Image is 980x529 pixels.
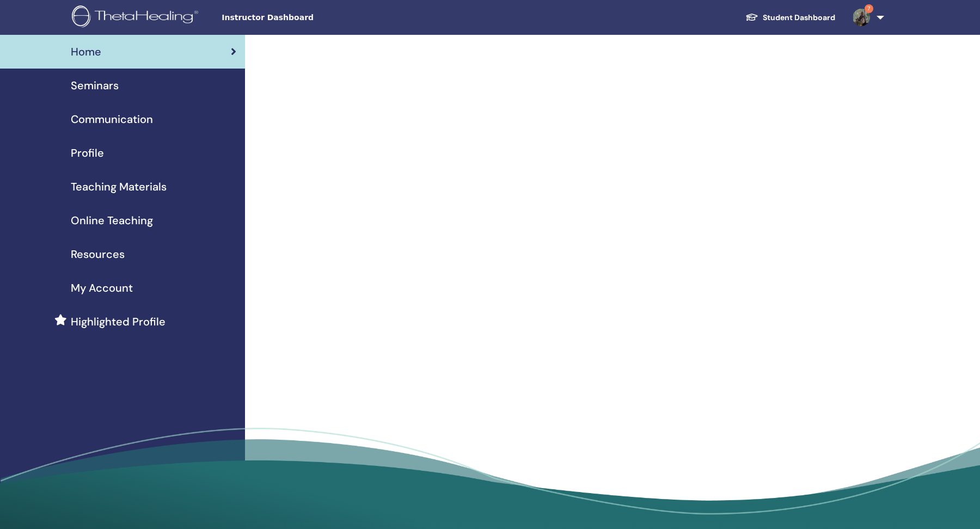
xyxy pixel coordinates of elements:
[71,44,101,60] span: Home
[71,77,119,94] span: Seminars
[71,313,166,330] span: Highlighted Profile
[71,246,125,262] span: Resources
[71,145,104,161] span: Profile
[71,111,153,127] span: Communication
[222,12,385,23] span: Instructor Dashboard
[71,280,133,296] span: My Account
[71,179,167,195] span: Teaching Materials
[853,9,870,26] img: default.jpg
[737,8,844,28] a: Student Dashboard
[71,212,153,229] span: Online Teaching
[745,13,758,22] img: graduation-cap-white.svg
[865,4,873,13] span: 7
[72,5,202,30] img: logo.png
